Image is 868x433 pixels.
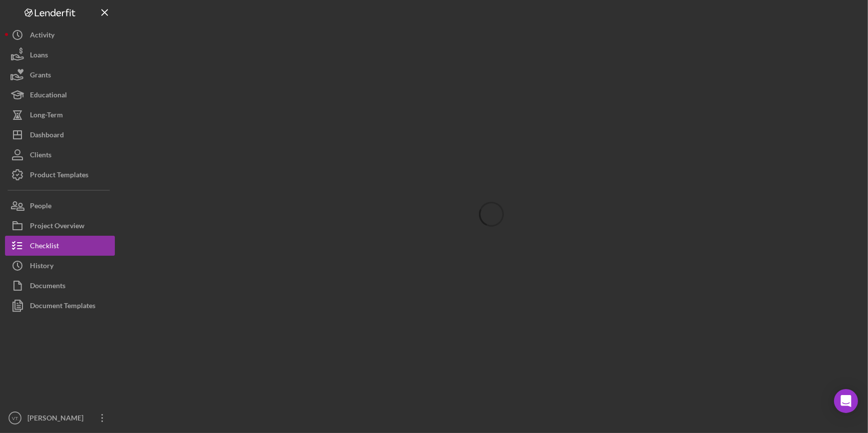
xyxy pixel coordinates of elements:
div: History [30,256,53,278]
button: Document Templates [5,296,115,316]
div: [PERSON_NAME] [25,408,90,431]
div: Checklist [30,236,59,258]
button: Loans [5,45,115,65]
button: VT[PERSON_NAME] [5,408,115,428]
div: Project Overview [30,216,84,238]
button: Project Overview [5,216,115,236]
div: Long-Term [30,105,63,127]
div: Activity [30,25,54,47]
div: Educational [30,85,67,107]
div: Dashboard [30,125,64,147]
button: History [5,256,115,276]
button: Long-Term [5,105,115,125]
div: Loans [30,45,48,67]
div: Documents [30,276,65,298]
div: Clients [30,145,51,167]
button: People [5,196,115,216]
button: Checklist [5,236,115,256]
div: People [30,196,51,218]
button: Dashboard [5,125,115,145]
button: Clients [5,145,115,165]
div: Product Templates [30,165,88,187]
button: Grants [5,65,115,85]
button: Product Templates [5,165,115,185]
button: Educational [5,85,115,105]
button: Activity [5,25,115,45]
button: Documents [5,276,115,296]
div: Grants [30,65,51,87]
text: VT [12,416,18,421]
div: Document Templates [30,296,95,318]
div: Open Intercom Messenger [834,389,858,413]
